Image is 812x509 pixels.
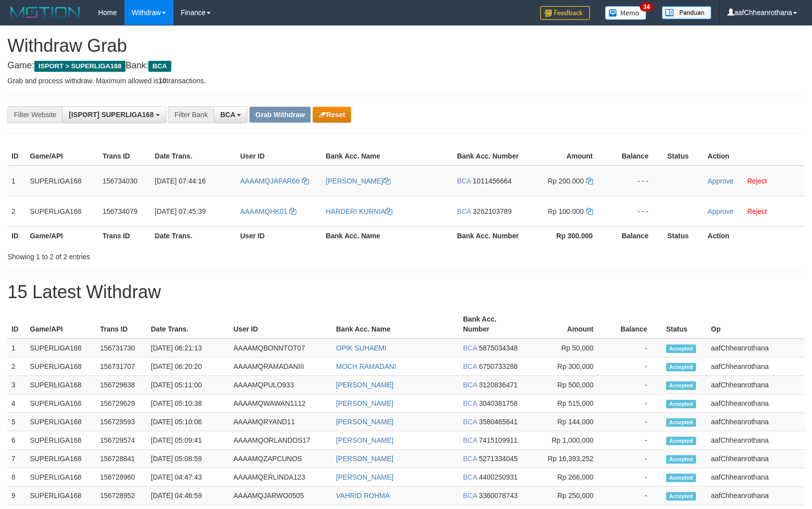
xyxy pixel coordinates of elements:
[524,147,608,166] th: Amount
[666,381,696,390] span: Accepted
[479,362,518,370] span: Copy 6750733288 to clipboard
[527,450,608,468] td: Rp 16,393,252
[26,450,96,468] td: SUPERLIGA168
[463,399,477,407] span: BCA
[479,344,518,352] span: Copy 5875034348 to clipboard
[586,177,593,185] a: Copy 200000 to clipboard
[26,376,96,394] td: SUPERLIGA168
[7,76,805,86] p: Grab and process withdraw. Maximum allowed is transactions.
[608,468,662,487] td: -
[336,362,396,370] a: MOCH RAMADANI
[336,436,393,444] a: [PERSON_NAME]
[147,431,230,450] td: [DATE] 05:09:41
[666,400,696,408] span: Accepted
[7,431,26,450] td: 6
[236,147,322,166] th: User ID
[230,339,332,357] td: AAAAMQBONNTOT07
[148,61,171,72] span: BCA
[608,413,662,431] td: -
[608,376,662,394] td: -
[230,431,332,450] td: AAAAMQORLANDOS17
[747,177,767,185] a: Reject
[666,363,696,371] span: Accepted
[230,413,332,431] td: AAAAMQRYAND11
[240,177,300,185] span: AAAAMQJAPAR66
[703,147,805,166] th: Action
[7,282,805,302] h1: 15 Latest Withdraw
[147,468,230,487] td: [DATE] 04:47:43
[240,177,308,185] a: AAAAMQJAPAR66
[548,207,583,215] span: Rp 100.000
[220,111,235,119] span: BCA
[479,492,518,500] span: Copy 3360078743 to clipboard
[703,226,805,245] th: Action
[707,177,733,185] a: Approve
[527,431,608,450] td: Rp 1,000,000
[96,431,147,450] td: 156729574
[666,474,696,482] span: Accepted
[322,226,453,245] th: Bank Acc. Name
[34,61,125,72] span: ISPORT > SUPERLIGA168
[663,147,703,166] th: Status
[463,418,477,426] span: BCA
[7,310,26,339] th: ID
[707,207,733,215] a: Approve
[326,177,390,185] a: [PERSON_NAME]
[7,376,26,394] td: 3
[608,339,662,357] td: -
[62,106,166,123] button: [ISPORT] SUPERLIGA168
[548,177,583,185] span: Rp 200.000
[479,381,518,389] span: Copy 3120836471 to clipboard
[326,207,392,215] a: HARDERI KURNIA
[608,226,664,245] th: Balance
[457,207,471,215] span: BCA
[230,394,332,413] td: AAAAMQWAWAN1112
[26,339,96,357] td: SUPERLIGA168
[96,468,147,487] td: 156728960
[608,310,662,339] th: Balance
[524,226,608,245] th: Rp 300.000
[7,450,26,468] td: 7
[479,436,518,444] span: Copy 7415109911 to clipboard
[608,196,664,226] td: - - -
[96,310,147,339] th: Trans ID
[463,344,477,352] span: BCA
[7,147,26,166] th: ID
[147,487,230,505] td: [DATE] 04:46:59
[322,147,453,166] th: Bank Acc. Name
[26,226,99,245] th: Game/API
[608,431,662,450] td: -
[666,418,696,427] span: Accepted
[336,455,393,463] a: [PERSON_NAME]
[26,487,96,505] td: SUPERLIGA168
[7,413,26,431] td: 5
[230,468,332,487] td: AAAAMQERLINDA123
[666,437,696,445] span: Accepted
[26,468,96,487] td: SUPERLIGA168
[147,376,230,394] td: [DATE] 05:11:00
[453,226,524,245] th: Bank Acc. Number
[147,339,230,357] td: [DATE] 06:21:13
[608,487,662,505] td: -
[463,436,477,444] span: BCA
[463,455,477,463] span: BCA
[707,487,805,505] td: aafChheanrothana
[463,473,477,481] span: BCA
[7,357,26,376] td: 2
[7,248,331,262] div: Showing 1 to 2 of 2 entries
[707,357,805,376] td: aafChheanrothana
[26,357,96,376] td: SUPERLIGA168
[26,310,96,339] th: Game/API
[230,376,332,394] td: AAAAMQPULO933
[707,468,805,487] td: aafChheanrothana
[453,147,524,166] th: Bank Acc. Number
[7,487,26,505] td: 9
[26,431,96,450] td: SUPERLIGA168
[96,394,147,413] td: 156729629
[7,61,805,71] h4: Game: Bank:
[608,450,662,468] td: -
[608,166,664,196] td: - - -
[605,6,647,20] img: Button%20Memo.svg
[7,339,26,357] td: 1
[168,106,214,123] div: Filter Bank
